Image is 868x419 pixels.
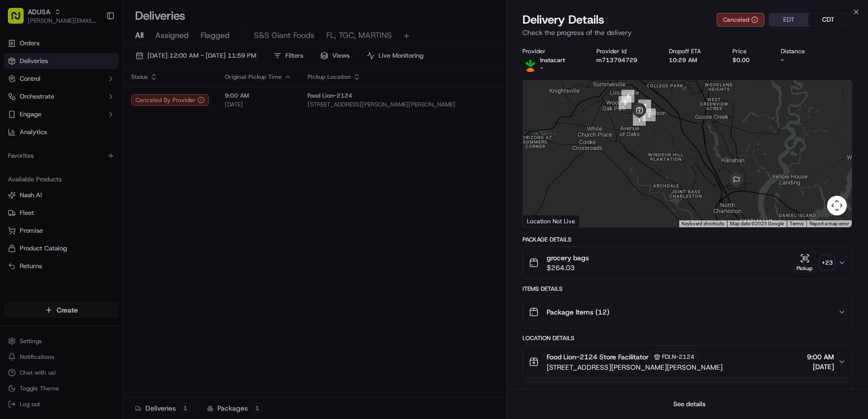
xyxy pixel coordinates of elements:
div: 3 [638,100,651,112]
div: Distance [781,47,821,55]
span: Food Lion-2124 Store Facilitator [547,352,649,362]
button: Package Items (12) [523,296,852,328]
button: EDT [769,13,808,26]
div: Package Details [522,236,852,244]
button: m713794729 [596,56,637,64]
span: Knowledge Base [20,143,75,153]
div: - [781,56,821,64]
span: Delivery Details [522,12,604,28]
div: Price [732,47,765,55]
span: FDLN-2124 [662,353,694,361]
button: Pickup+23 [793,253,834,273]
button: Keyboard shortcuts [682,220,724,227]
div: Items Details [522,285,852,293]
span: Package Items ( 12 ) [547,307,609,317]
a: Powered byPylon [69,167,119,175]
span: Pylon [98,167,119,175]
p: Check the progress of the delivery [522,28,852,37]
span: [DATE] [807,362,834,372]
div: We're available if you need us! [34,104,125,112]
img: profile_instacart_ahold_partner.png [522,56,538,72]
img: 1736555255976-a54dd68f-1ca7-489b-9aae-adbdc363a1c4 [10,94,28,112]
div: Location Details [522,334,852,342]
div: Start new chat [34,94,162,104]
div: + 23 [820,256,834,270]
div: 5 [619,96,631,109]
img: Google [525,214,558,227]
input: Got a question? Start typing here... [26,64,177,74]
span: [STREET_ADDRESS][PERSON_NAME][PERSON_NAME] [547,362,723,372]
span: - [540,64,543,72]
div: 2 [643,108,656,121]
button: [PERSON_NAME]10:00 AM [523,382,852,414]
button: Food Lion-2124 Store FacilitatorFDLN-2124[STREET_ADDRESS][PERSON_NAME][PERSON_NAME]9:00 AM[DATE] [523,346,852,378]
div: Location Not Live [523,215,580,227]
button: Start new chat [168,97,179,109]
span: 9:00 AM [807,352,834,362]
div: 💻 [83,144,91,152]
span: API Documentation [93,143,158,153]
span: 10:00 AM [802,388,834,398]
span: Map data ©2025 Google [730,221,784,226]
div: 4 [622,90,634,103]
a: 📗Knowledge Base [6,139,79,157]
button: Map camera controls [827,196,847,215]
span: $264.03 [547,263,589,273]
a: Report a map error [809,221,849,226]
div: 10:29 AM [669,56,717,64]
div: Provider Id [596,47,653,55]
button: Pickup [793,253,816,273]
button: CDT [808,13,848,26]
p: Instacart [540,56,565,64]
div: 1 [633,113,646,126]
span: grocery bags [547,253,589,263]
p: Welcome 👋 [10,39,179,55]
button: grocery bags$264.03Pickup+23 [523,247,852,279]
img: Nash [10,10,30,30]
div: Provider [522,47,581,55]
span: [PERSON_NAME] [547,388,602,398]
div: 📗 [10,144,18,152]
a: Open this area in Google Maps (opens a new window) [525,214,558,227]
div: $0.00 [732,56,765,64]
div: Pickup [793,264,816,273]
button: Canceled [717,13,764,27]
a: Terms (opens in new tab) [790,221,803,226]
a: 💻API Documentation [79,139,162,157]
div: Dropoff ETA [669,47,717,55]
button: See details [669,397,710,411]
